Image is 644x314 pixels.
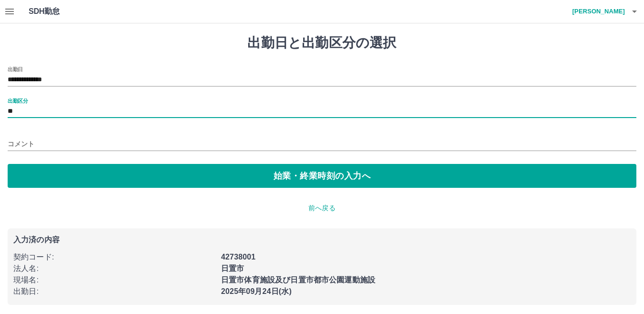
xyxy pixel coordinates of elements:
b: 42738001 [221,253,255,261]
h1: 出勤日と出勤区分の選択 [8,35,636,51]
label: 出勤日 [8,65,23,73]
b: 日置市体育施設及び日置市都市公園運動施設 [221,276,375,284]
p: 出勤日 : [13,286,215,297]
label: 出勤区分 [8,97,28,104]
b: 日置市 [221,264,244,272]
b: 2025年09月24日(水) [221,287,292,295]
p: 契約コード : [13,251,215,263]
p: 法人名 : [13,263,215,274]
p: 現場名 : [13,274,215,286]
button: 始業・終業時刻の入力へ [8,164,636,188]
p: 前へ戻る [8,203,636,213]
p: 入力済の内容 [13,236,631,244]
